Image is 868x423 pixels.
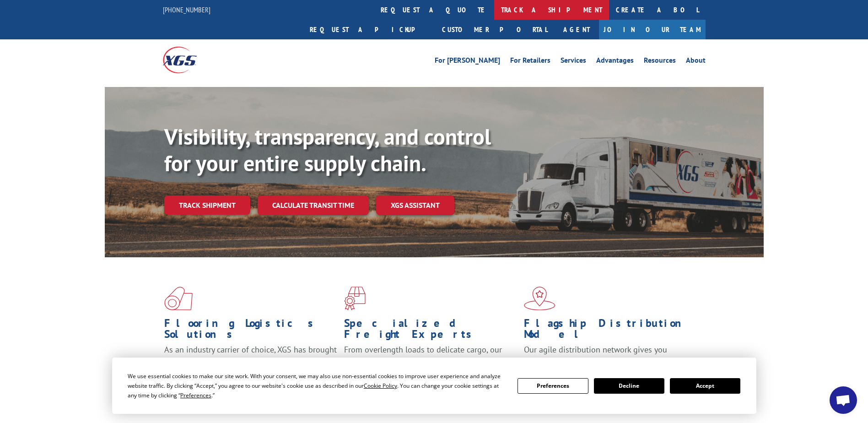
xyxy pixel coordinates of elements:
[435,20,554,39] a: Customer Portal
[830,386,857,414] div: Open chat
[164,287,193,310] img: xgs-icon-total-supply-chain-intelligence-red
[164,195,250,215] a: Track shipment
[344,344,517,385] p: From overlength loads to delicate cargo, our experienced staff knows the best way to move your fr...
[163,5,210,14] a: [PHONE_NUMBER]
[112,358,756,414] div: Cookie Consent Prompt
[510,57,550,67] a: For Retailers
[164,122,491,177] b: Visibility, transparency, and control for your entire supply chain.
[164,318,337,344] h1: Flooring Logistics Solutions
[344,287,366,310] img: xgs-icon-focused-on-flooring-red
[344,318,517,344] h1: Specialized Freight Experts
[599,20,706,39] a: Join Our Team
[524,287,555,310] img: xgs-icon-flagship-distribution-model-red
[258,195,369,215] a: Calculate transit time
[561,57,586,67] a: Services
[644,57,676,67] a: Resources
[435,57,500,67] a: For [PERSON_NAME]
[303,20,435,39] a: Request a pickup
[128,371,507,400] div: We use essential cookies to make our site work. With your consent, we may also use non-essential ...
[686,57,706,67] a: About
[594,378,664,394] button: Decline
[364,382,397,390] span: Cookie Policy
[524,344,692,366] span: Our agile distribution network gives you nationwide inventory management on demand.
[180,391,211,399] span: Preferences
[164,344,337,377] span: As an industry carrier of choice, XGS has brought innovation and dedication to flooring logistics...
[524,318,697,344] h1: Flagship Distribution Model
[596,57,634,67] a: Advantages
[376,195,454,215] a: XGS ASSISTANT
[518,378,588,394] button: Preferences
[670,378,740,394] button: Accept
[554,20,599,39] a: Agent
